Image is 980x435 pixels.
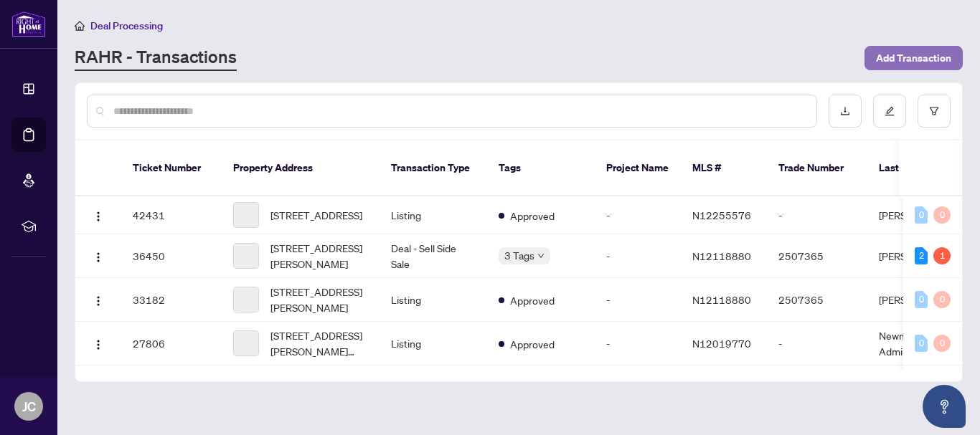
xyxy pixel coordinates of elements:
span: Approved [510,208,555,224]
span: [STREET_ADDRESS][PERSON_NAME] [270,284,368,315]
span: [STREET_ADDRESS] [270,207,362,223]
span: down [537,252,545,259]
td: 33182 [121,278,222,322]
span: home [75,21,85,31]
span: [STREET_ADDRESS][PERSON_NAME] [270,240,368,272]
button: edit [873,95,906,128]
span: N12255576 [692,209,751,221]
span: N12118880 [692,293,751,306]
th: Last Updated By [867,140,975,196]
img: Logo [93,339,104,350]
button: filter [918,95,951,128]
div: 0 [915,291,928,308]
td: - [595,196,681,234]
td: - [767,196,867,234]
th: Property Address [222,140,380,196]
img: logo [11,11,46,37]
div: 2 [915,247,928,264]
th: Transaction Type [380,140,487,196]
td: Deal - Sell Side Sale [380,234,487,278]
td: - [595,278,681,322]
span: Approved [510,336,555,352]
td: - [595,234,681,278]
span: N12019770 [692,337,751,350]
span: Deal Processing [90,19,163,32]
span: JC [22,396,36,416]
div: 0 [915,335,928,352]
span: N12118880 [692,249,751,262]
td: 27806 [121,322,222,365]
img: Logo [93,295,104,307]
td: 42431 [121,196,222,234]
td: - [595,322,681,365]
td: 2507365 [767,234,867,278]
button: Logo [87,204,110,226]
button: download [829,95,862,128]
td: 36450 [121,234,222,278]
span: 3 Tags [504,247,534,264]
td: [PERSON_NAME] [867,196,975,234]
button: Logo [87,332,110,355]
span: edit [885,106,895,116]
a: RAHR - Transactions [75,45,237,71]
td: Newmarket Administrator [867,322,975,365]
div: 1 [933,247,951,264]
th: Project Name [595,140,681,196]
button: Add Transaction [864,46,963,70]
td: Listing [380,322,487,365]
td: - [767,322,867,365]
button: Open asap [923,385,966,428]
td: Listing [380,278,487,322]
img: Logo [93,252,104,263]
img: Logo [93,211,104,222]
div: 0 [915,206,928,224]
button: Logo [87,244,110,267]
button: Logo [87,288,110,311]
th: Trade Number [767,140,867,196]
span: Add Transaction [876,47,951,70]
div: 0 [933,206,951,224]
span: filter [929,106,939,116]
span: download [840,106,850,116]
div: 0 [933,291,951,308]
span: [STREET_ADDRESS][PERSON_NAME][PERSON_NAME] [270,328,368,359]
td: [PERSON_NAME] [867,234,975,278]
span: Approved [510,292,555,308]
th: Tags [487,140,595,196]
th: MLS # [681,140,767,196]
td: [PERSON_NAME] [867,278,975,322]
th: Ticket Number [121,140,222,196]
td: 2507365 [767,278,867,322]
div: 0 [933,335,951,352]
td: Listing [380,196,487,234]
